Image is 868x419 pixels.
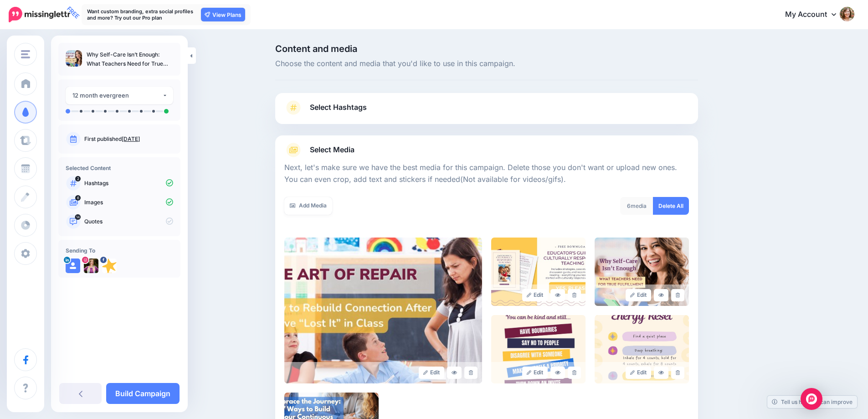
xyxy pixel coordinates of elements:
[84,259,98,273] img: 365325475_1471442810361746_8596535853886494552_n-bsa142406.jpg
[491,238,586,306] img: 3b74b53f496a9abd30c70fad60559896_large.jpg
[626,367,652,379] a: Edit
[66,50,82,67] img: cf4273f054416d80e89874ff544a6b22_thumb.jpg
[284,238,482,383] img: 605bdce7efcc8cf11d545b85f8ff250c_large.jpg
[66,165,173,171] h4: Selected Content
[522,367,548,379] a: Edit
[419,367,445,379] a: Edit
[9,5,70,25] a: FREE
[275,58,698,70] span: Choose the content and media that you'd like to use in this campaign.
[620,197,653,215] div: media
[201,8,245,21] a: View Plans
[626,289,652,301] a: Edit
[87,50,173,68] p: Why Self-Care Isn’t Enough: What Teachers Need for True Fulfillment
[653,197,689,215] a: Delete All
[102,259,117,273] img: 10435030_546367552161163_2528915469409542325_n-bsa21022.png
[767,396,857,408] a: Tell us how we can improve
[595,315,689,383] img: c298d3577c9e31406ed204bcf52470e5_large.jpg
[801,388,822,410] div: Open Intercom Messenger
[122,135,140,142] a: [DATE]
[66,259,80,273] img: user_default_image.png
[522,289,548,301] a: Edit
[87,8,196,21] p: Want custom branding, extra social profiles and more? Try out our Pro plan
[75,176,81,181] span: 2
[84,198,173,207] p: Images
[75,195,81,201] span: 6
[66,87,173,104] button: 12 month evergreen
[310,101,367,114] span: Select Hashtags
[84,135,173,143] p: First published
[627,202,631,209] span: 6
[21,50,30,58] img: menu.png
[275,44,698,53] span: Content and media
[776,4,854,26] a: My Account
[284,143,689,157] a: Select Media
[75,214,81,220] span: 14
[72,90,162,101] div: 12 month evergreen
[9,7,70,22] img: Missinglettr
[84,217,173,226] p: Quotes
[66,247,173,254] h4: Sending To
[284,162,689,186] p: Next, let's make sure we have the best media for this campaign. Delete those you don't want or up...
[310,144,354,156] span: Select Media
[595,238,689,306] img: 6050350d0be98170c20d26d4652cd53d_large.jpg
[284,197,332,215] a: Add Media
[64,3,82,22] span: FREE
[84,179,173,187] p: Hashtags
[491,315,586,383] img: f4966f13fe1ca4643b1f6532df6df864_large.jpg
[284,100,689,124] a: Select Hashtags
